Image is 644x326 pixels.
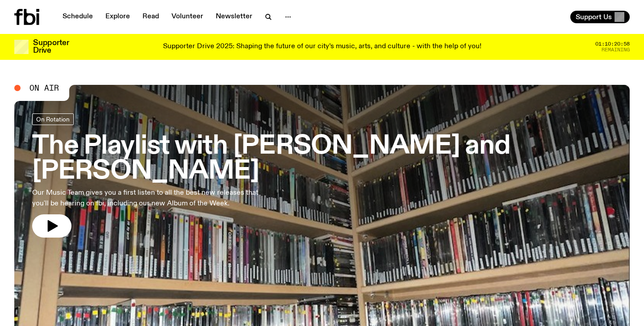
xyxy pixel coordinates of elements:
a: Explore [100,11,135,23]
span: 01:10:20:58 [595,42,630,46]
span: On Rotation [36,116,70,122]
a: The Playlist with [PERSON_NAME] and [PERSON_NAME]Our Music Team gives you a first listen to all t... [32,113,612,238]
a: Schedule [57,11,98,23]
span: On Air [29,84,59,92]
button: Support Us [570,11,630,23]
h3: The Playlist with [PERSON_NAME] and [PERSON_NAME] [32,134,612,184]
h3: Supporter Drive [33,39,69,54]
a: Newsletter [210,11,258,23]
p: Our Music Team gives you a first listen to all the best new releases that you'll be hearing on fb... [32,188,261,209]
span: Support Us [576,13,612,21]
a: On Rotation [32,113,74,125]
p: Supporter Drive 2025: Shaping the future of our city’s music, arts, and culture - with the help o... [163,43,481,51]
span: Remaining [602,47,630,52]
a: Volunteer [166,11,209,23]
a: Read [137,11,164,23]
